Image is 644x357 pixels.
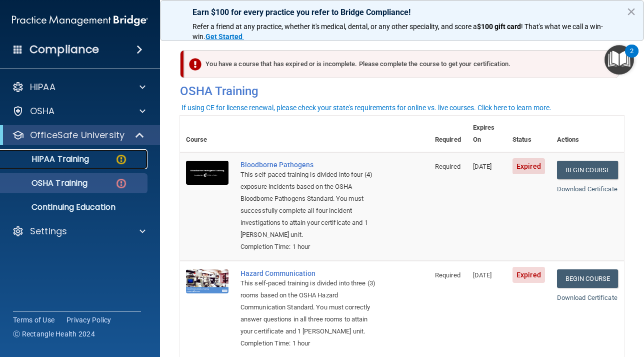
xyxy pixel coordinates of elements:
a: Settings [12,225,145,237]
th: Course [180,116,234,152]
p: Continuing Education [6,202,143,212]
span: [DATE] [473,271,492,279]
span: Ⓒ Rectangle Health 2024 [13,329,95,339]
button: Open Resource Center, 2 new notifications [604,45,634,75]
div: 2 [630,51,633,64]
p: Earn $100 for every practice you refer to Bridge Compliance! [192,8,611,17]
a: HIPAA [12,81,145,93]
p: OSHA [30,105,55,117]
span: Expired [512,158,545,174]
button: If using CE for license renewal, please check your state's requirements for online vs. live cours... [180,103,553,113]
th: Status [506,116,551,152]
img: PMB logo [12,11,148,31]
a: Begin Course [557,161,618,179]
img: warning-circle.0cc9ac19.png [115,153,127,166]
div: Completion Time: 1 hour [240,337,379,349]
img: exclamation-circle-solid-danger.72ef9ffc.png [189,58,201,71]
img: danger-circle.6113f641.png [115,177,127,190]
strong: $100 gift card [477,23,521,31]
h4: OSHA Training [180,84,624,98]
p: OSHA Training [6,178,87,188]
a: Get Started [205,33,244,41]
span: Refer a friend at any practice, whether it's medical, dental, or any other speciality, and score a [192,23,477,31]
th: Actions [551,116,624,152]
th: Expires On [467,116,506,152]
div: This self-paced training is divided into four (4) exposure incidents based on the OSHA Bloodborne... [240,169,379,241]
h4: Compliance [29,43,99,57]
div: This self-paced training is divided into three (3) rooms based on the OSHA Hazard Communication S... [240,277,379,337]
span: Required [435,163,460,170]
a: Terms of Use [13,315,54,325]
a: Bloodborne Pathogens [240,161,379,169]
th: Required [429,116,467,152]
iframe: Drift Widget Chat Controller [594,301,632,339]
p: Settings [30,225,67,237]
p: OfficeSafe University [30,129,124,141]
a: Hazard Communication [240,269,379,277]
div: If using CE for license renewal, please check your state's requirements for online vs. live cours... [181,104,551,111]
strong: Get Started [205,33,242,41]
span: ! That's what we call a win-win. [192,23,603,41]
a: Begin Course [557,269,618,288]
p: HIPAA Training [6,154,89,164]
div: Completion Time: 1 hour [240,241,379,253]
span: Required [435,271,460,279]
div: You have a course that has expired or is incomplete. Please complete the course to get your certi... [184,50,619,78]
span: Expired [512,267,545,283]
a: Download Certificate [557,185,617,193]
a: OSHA [12,105,145,117]
span: [DATE] [473,163,492,170]
a: Privacy Policy [66,315,111,325]
button: Close [626,4,636,20]
a: OfficeSafe University [12,129,145,141]
a: Download Certificate [557,294,617,301]
p: HIPAA [30,81,55,93]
